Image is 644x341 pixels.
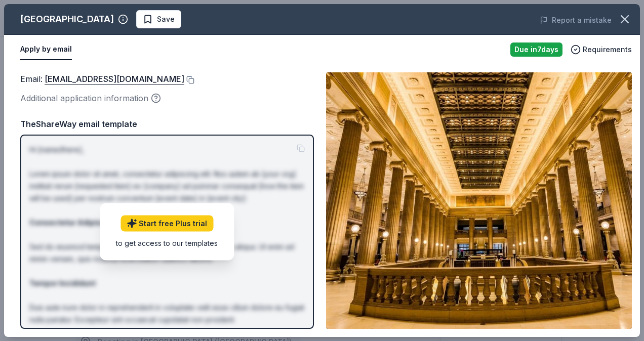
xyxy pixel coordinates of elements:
[20,74,184,84] span: Email :
[510,42,562,57] div: Due in 7 days
[29,218,116,227] strong: Consectetur Adipiscing
[326,72,632,329] img: Image for Chicago Architecture Center
[20,117,314,131] div: TheShareWay email template
[20,92,314,105] div: Additional application information
[157,13,175,25] span: Save
[20,39,72,60] button: Apply by email
[45,72,184,86] a: [EMAIL_ADDRESS][DOMAIN_NAME]
[540,14,612,26] button: Report a mistake
[136,10,181,28] button: Save
[571,44,632,56] button: Requirements
[583,44,632,56] span: Requirements
[120,216,213,232] a: Start free Plus trial
[116,238,218,248] div: to get access to our templates
[20,11,114,27] div: [GEOGRAPHIC_DATA]
[29,279,96,287] strong: Tempor Incididunt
